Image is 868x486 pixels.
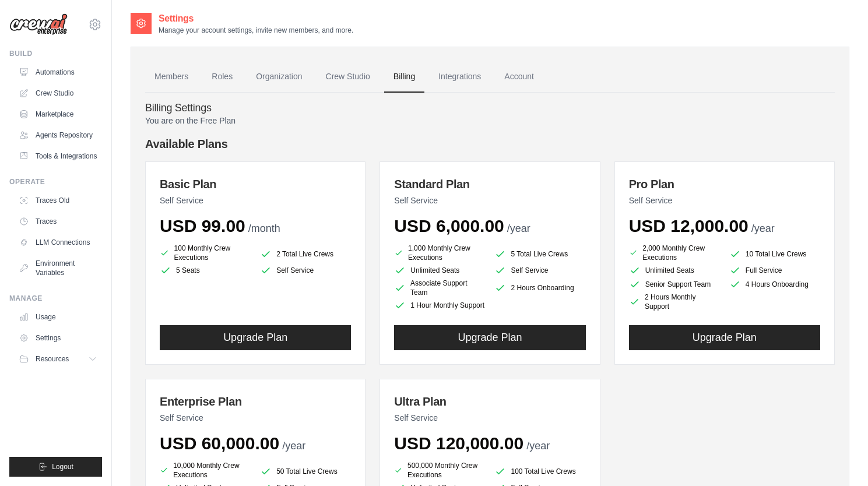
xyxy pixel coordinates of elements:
[494,279,585,297] li: 2 Hours Onboarding
[629,195,820,206] p: Self Service
[160,244,251,262] li: 100 Monthly Crew Executions
[36,354,69,364] span: Resources
[160,325,351,350] button: Upgrade Plan
[282,440,305,452] span: /year
[14,191,102,210] a: Traces Old
[14,350,102,368] button: Resources
[14,84,102,103] a: Crew Studio
[14,233,102,252] a: LLM Connections
[394,216,504,235] span: USD 6,000.00
[160,412,351,424] p: Self Service
[394,176,585,192] h3: Standard Plan
[494,246,585,262] li: 5 Total Live Crews
[394,244,485,262] li: 1,000 Monthly Crew Executions
[317,61,379,93] a: Crew Studio
[9,177,102,186] div: Operate
[629,265,720,276] li: Unlimited Seats
[629,325,820,350] button: Upgrade Plan
[14,105,102,124] a: Marketplace
[14,329,102,347] a: Settings
[260,246,351,262] li: 2 Total Live Crews
[160,434,279,453] span: USD 60,000.00
[202,61,242,93] a: Roles
[14,126,102,145] a: Agents Repository
[394,461,485,480] li: 500,000 Monthly Crew Executions
[247,61,311,93] a: Organization
[14,147,102,165] a: Tools & Integrations
[14,212,102,231] a: Traces
[9,13,68,36] img: Logo
[52,462,73,471] span: Logout
[494,463,585,480] li: 100 Total Live Crews
[14,63,102,82] a: Automations
[160,461,251,480] li: 10,000 Monthly Crew Executions
[160,195,351,206] p: Self Service
[394,434,523,453] span: USD 120,000.00
[729,246,820,262] li: 10 Total Live Crews
[260,265,351,276] li: Self Service
[145,136,835,152] h4: Available Plans
[394,195,585,206] p: Self Service
[145,61,198,93] a: Members
[384,61,424,93] a: Billing
[145,115,835,126] p: You are on the Free Plan
[507,223,530,234] span: /year
[629,176,820,192] h3: Pro Plan
[394,265,485,276] li: Unlimited Seats
[9,457,102,477] button: Logout
[629,279,720,290] li: Senior Support Team
[394,393,585,410] h3: Ultra Plan
[160,393,351,410] h3: Enterprise Plan
[14,308,102,326] a: Usage
[495,61,543,93] a: Account
[14,254,102,282] a: Environment Variables
[729,279,820,290] li: 4 Hours Onboarding
[394,325,585,350] button: Upgrade Plan
[248,223,280,234] span: /month
[394,412,585,424] p: Self Service
[429,61,490,93] a: Integrations
[9,49,102,58] div: Build
[629,216,748,235] span: USD 12,000.00
[160,216,245,235] span: USD 99.00
[629,244,720,262] li: 2,000 Monthly Crew Executions
[629,293,720,311] li: 2 Hours Monthly Support
[145,102,835,115] h4: Billing Settings
[260,463,351,480] li: 50 Total Live Crews
[394,300,485,311] li: 1 Hour Monthly Support
[160,176,351,192] h3: Basic Plan
[159,12,353,26] h2: Settings
[526,440,550,452] span: /year
[160,265,251,276] li: 5 Seats
[159,26,353,35] p: Manage your account settings, invite new members, and more.
[729,265,820,276] li: Full Service
[394,279,485,297] li: Associate Support Team
[9,294,102,303] div: Manage
[751,223,775,234] span: /year
[494,265,585,276] li: Self Service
